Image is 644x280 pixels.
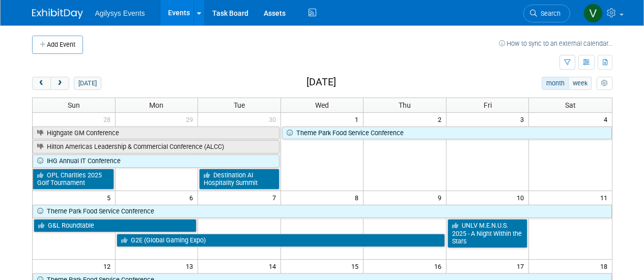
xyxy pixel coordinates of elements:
span: 3 [519,113,528,126]
button: Add Event [32,36,83,54]
span: 1 [354,113,363,126]
span: 5 [106,191,115,204]
a: Destination AI Hospitality Summit [199,169,279,190]
span: 14 [268,260,281,272]
i: Personalize Calendar [601,80,608,87]
span: 16 [433,260,446,272]
a: Search [523,5,570,22]
span: 10 [516,191,528,204]
span: 30 [268,113,281,126]
a: Highgate GM Conference [33,127,279,140]
a: IHG Annual IT Conference [33,154,279,168]
span: 13 [185,260,198,272]
a: G2E (Global Gaming Expo) [117,234,445,247]
button: month [542,77,569,90]
span: 4 [603,113,612,126]
span: 9 [437,191,446,204]
span: 8 [354,191,363,204]
a: OPL Charities 2025 Golf Tournament [33,169,114,190]
span: 7 [271,191,281,204]
span: Sun [68,101,80,109]
span: Tue [234,101,245,109]
a: How to sync to an external calendar... [499,40,612,47]
a: Theme Park Food Service Conference [33,205,612,218]
span: Sat [565,101,576,109]
img: Vaitiare Munoz [583,4,603,23]
h2: [DATE] [306,77,336,88]
button: myCustomButton [597,77,612,90]
span: 29 [185,113,198,126]
button: next [50,77,69,90]
span: 28 [102,113,115,126]
span: Thu [399,101,411,109]
span: 2 [437,113,446,126]
span: Wed [315,101,329,109]
a: Hilton Americas Leadership & Commercial Conference (ALCC) [33,140,279,153]
a: Theme Park Food Service Conference [282,127,612,140]
button: prev [32,77,51,90]
span: 6 [188,191,198,204]
button: [DATE] [74,77,101,90]
a: UNLV M.E.N.U.S. 2025 - A Night Within the Stars [447,219,528,248]
span: 17 [516,260,528,272]
span: 12 [102,260,115,272]
span: 11 [599,191,612,204]
span: Fri [484,101,492,109]
button: week [568,77,592,90]
span: Mon [149,101,163,109]
span: Search [537,10,561,17]
span: 18 [599,260,612,272]
a: G&L Roundtable [34,219,197,232]
span: 15 [350,260,363,272]
span: Agilysys Events [95,9,145,17]
img: ExhibitDay [32,9,83,19]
